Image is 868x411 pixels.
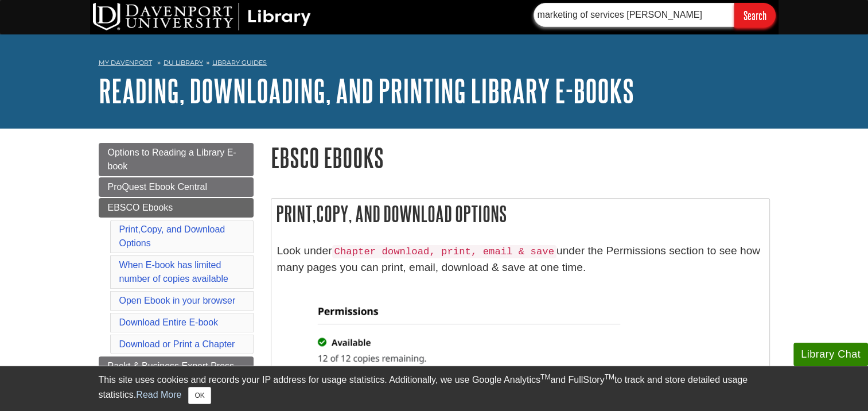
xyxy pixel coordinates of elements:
[108,182,207,192] span: ProQuest Ebook Central
[534,3,734,27] input: Find Articles, Books, & More...
[271,199,769,229] h2: Print,Copy, and Download Options
[188,387,211,404] button: Close
[99,58,152,68] a: My Davenport
[119,339,235,349] a: Download or Print a Chapter
[271,143,770,172] h1: EBSCO Ebooks
[108,361,235,371] span: Packt & Business Expert Press
[734,3,776,28] input: Search
[605,373,614,381] sup: TM
[99,143,254,176] a: Options to Reading a Library E-book
[119,260,228,284] a: When E-book has limited number of copies available
[164,59,203,67] a: DU Library
[534,3,776,28] form: Searches DU Library's articles, books, and more
[212,59,267,67] a: Library Guides
[108,203,173,212] span: EBSCO Ebooks
[108,148,236,171] span: Options to Reading a Library E-book
[99,55,770,73] nav: breadcrumb
[793,343,868,366] button: Library Chat
[277,243,764,276] p: Look under under the Permissions section to see how many pages you can print, email, download & s...
[332,245,556,258] code: Chapter download, print, email & save
[99,198,254,218] a: EBSCO Ebooks
[119,224,225,248] a: Print,Copy, and Download Options
[136,390,181,400] a: Read More
[540,373,550,381] sup: TM
[99,356,254,376] a: Packt & Business Expert Press
[93,3,311,30] img: DU Library
[119,317,219,327] a: Download Entire E-book
[99,373,770,404] div: This site uses cookies and records your IP address for usage statistics. Additionally, we use Goo...
[99,73,634,108] a: Reading, Downloading, and Printing Library E-books
[119,296,236,305] a: Open Ebook in your browser
[99,177,254,197] a: ProQuest Ebook Central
